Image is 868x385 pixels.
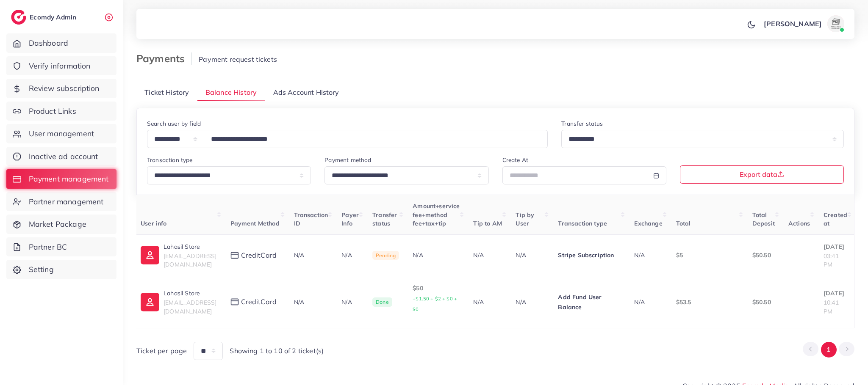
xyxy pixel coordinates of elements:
[29,264,54,275] span: Setting
[6,56,116,76] a: Verify information
[6,214,116,234] a: Market Package
[341,250,359,260] p: N/A
[752,297,775,307] p: $50.50
[516,250,544,260] p: N/A
[29,60,91,71] span: Verify information
[199,55,277,63] span: Payment request tickets
[516,211,534,227] span: Tip by User
[824,242,847,252] p: [DATE]
[11,10,26,25] img: logo
[680,165,844,184] button: Export data
[558,220,607,227] span: Transaction type
[29,128,94,139] span: User management
[341,297,359,307] p: N/A
[558,250,621,260] p: Stripe Subscription
[372,211,397,227] span: Transfer status
[6,260,116,279] a: Setting
[6,237,116,257] a: Partner BC
[6,33,116,53] a: Dashboard
[561,119,603,128] label: Transfer status
[473,297,502,307] p: N/A
[6,124,116,143] a: User management
[273,88,339,97] span: Ads Account History
[147,156,193,164] label: Transaction type
[752,211,775,227] span: Total Deposit
[827,15,844,32] img: avatar
[634,220,662,227] span: Exchange
[634,251,644,259] span: N/A
[141,246,159,264] img: ic-user-info.36bf1079.svg
[372,297,392,307] span: Done
[413,283,460,314] p: $50
[230,298,239,305] img: payment
[136,52,192,65] h3: Payments
[230,346,324,356] span: Showing 1 to 10 of 2 ticket(s)
[164,242,216,252] p: Lahasil Store
[6,79,116,98] a: Review subscription
[241,297,277,307] span: creditCard
[294,211,328,227] span: Transaction ID
[413,202,460,227] span: Amount+service fee+method fee+tax+tip
[241,250,277,260] span: creditCard
[29,219,86,230] span: Market Package
[164,252,216,268] span: [EMAIL_ADDRESS][DOMAIN_NAME]
[30,13,78,21] h2: Ecomdy Admin
[676,251,683,259] span: $5
[516,297,544,307] p: N/A
[6,102,116,121] a: Product Links
[502,156,528,164] label: Create At
[6,169,116,189] a: Payment management
[803,342,854,357] ul: Pagination
[141,220,166,227] span: User info
[29,83,100,94] span: Review subscription
[29,151,98,162] span: Inactive ad account
[141,293,159,311] img: ic-user-info.36bf1079.svg
[372,251,399,260] span: Pending
[6,192,116,212] a: Partner management
[29,242,67,253] span: Partner BC
[164,288,216,298] p: Lahasil Store
[824,299,839,315] span: 10:41 PM
[29,173,109,184] span: Payment management
[144,88,189,97] span: Ticket History
[740,171,784,178] span: Export data
[147,119,201,128] label: Search user by field
[230,220,280,227] span: Payment Method
[676,297,739,307] p: $53.5
[230,252,239,259] img: payment
[752,250,775,260] p: $50.50
[164,299,216,315] span: [EMAIL_ADDRESS][DOMAIN_NAME]
[324,156,371,164] label: Payment method
[29,196,104,207] span: Partner management
[676,220,691,227] span: Total
[824,252,839,268] span: 03:41 PM
[6,147,116,166] a: Inactive ad account
[29,38,68,49] span: Dashboard
[473,220,502,227] span: Tip to AM
[759,15,848,32] a: [PERSON_NAME]avatar
[341,211,359,227] span: Payer Info
[788,220,810,227] span: Actions
[824,288,847,298] p: [DATE]
[29,106,76,117] span: Product Links
[11,10,78,25] a: logoEcomdy Admin
[473,250,502,260] p: N/A
[136,346,187,356] span: Ticket per page
[413,251,460,259] div: N/A
[413,296,457,312] small: +$1.50 + $2 + $0 + $0
[824,211,847,227] span: Created at
[764,19,822,29] p: [PERSON_NAME]
[558,292,621,312] p: Add Fund User Balance
[294,298,304,306] span: N/A
[294,251,304,259] span: N/A
[205,88,257,97] span: Balance History
[634,298,644,306] span: N/A
[821,342,837,357] button: Go to page 1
